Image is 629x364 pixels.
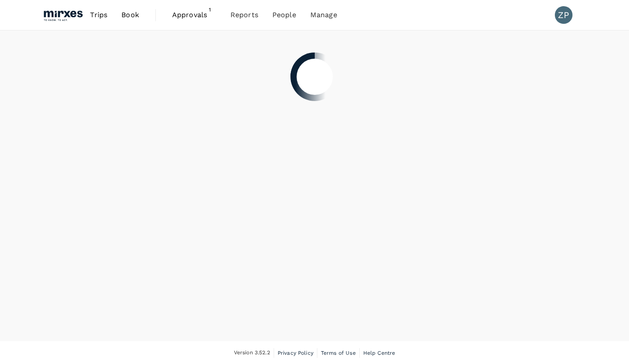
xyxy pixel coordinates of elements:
[90,10,107,20] span: Trips
[310,10,337,20] span: Manage
[555,6,573,24] div: ZP
[321,348,356,358] a: Terms of Use
[363,348,395,358] a: Help Centre
[234,349,270,357] span: Version 3.52.2
[121,10,139,20] span: Book
[278,350,313,356] span: Privacy Policy
[172,10,216,20] span: Approvals
[363,350,395,356] span: Help Centre
[230,10,258,20] span: Reports
[43,5,83,25] img: Mirxes Holding Pte Ltd
[206,5,215,14] span: 1
[278,348,313,358] a: Privacy Policy
[272,10,296,20] span: People
[321,350,356,356] span: Terms of Use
